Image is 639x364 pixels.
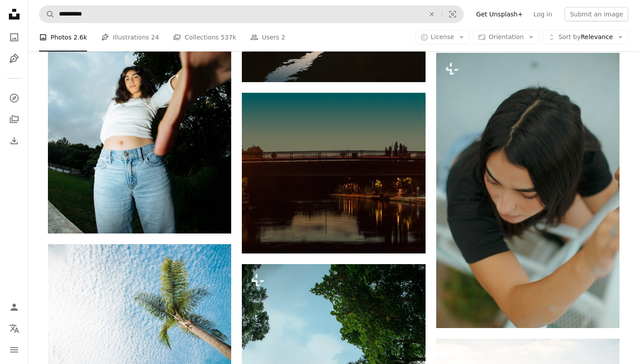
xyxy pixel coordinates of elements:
[5,320,23,337] button: Language
[489,33,524,40] span: Orientation
[471,7,528,21] a: Get Unsplash+
[442,6,463,23] button: Visual search
[415,30,470,44] button: License
[242,93,425,253] img: a bridge over a body of water
[5,341,23,359] button: Menu
[39,6,55,23] button: Search Unsplash
[221,32,236,42] span: 537k
[173,23,236,51] a: Collections 537k
[101,23,159,51] a: Illustrations 24
[250,23,285,51] a: Users 2
[436,186,619,194] a: a woman holding a toothbrush in her right hand
[528,7,557,21] a: Log in
[5,89,23,107] a: Explore
[242,169,425,177] a: a bridge over a body of water
[5,111,23,128] a: Collections
[543,30,628,44] button: Sort byRelevance
[5,28,23,46] a: Photos
[436,53,619,328] img: a woman holding a toothbrush in her right hand
[5,298,23,316] a: Log in / Sign up
[564,7,628,21] button: Submit an image
[48,92,231,100] a: a woman in a white top is holding her hand out
[281,32,285,42] span: 2
[558,33,613,42] span: Relevance
[39,5,464,23] form: Find visuals sitewide
[151,32,159,42] span: 24
[5,5,23,25] a: Home — Unsplash
[431,33,454,40] span: License
[5,132,23,150] a: Download History
[422,6,442,23] button: Clear
[5,50,23,67] a: Illustrations
[48,301,231,309] a: palm tree
[558,33,580,40] span: Sort by
[473,30,539,44] button: Orientation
